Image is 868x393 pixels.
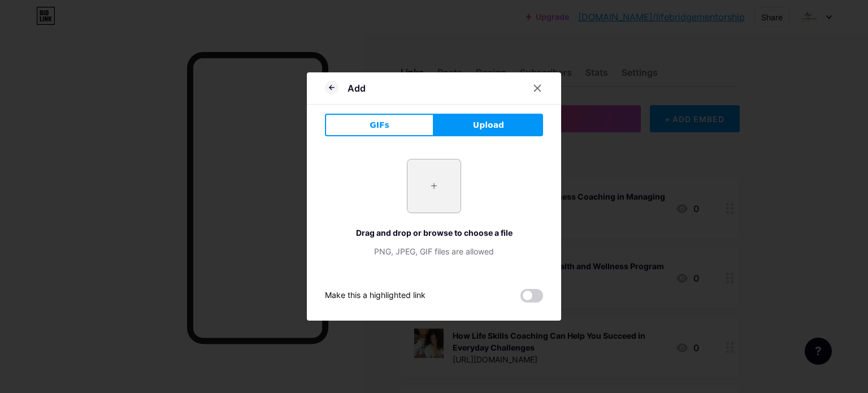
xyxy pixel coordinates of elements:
button: GIFs [325,114,434,136]
div: Drag and drop or browse to choose a file [325,227,543,239]
button: Upload [434,114,543,136]
div: PNG, JPEG, GIF files are allowed [325,245,543,257]
span: GIFs [370,119,389,131]
span: Upload [473,119,504,131]
div: Add [348,81,366,95]
div: Make this a highlighted link [325,289,426,303]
